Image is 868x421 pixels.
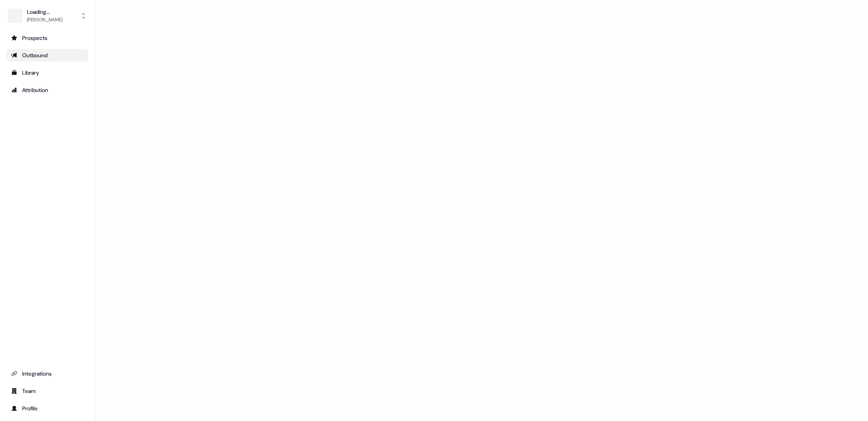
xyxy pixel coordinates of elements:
div: Library [11,69,83,77]
div: Loading... [27,8,62,16]
div: [PERSON_NAME] [27,16,62,24]
div: Integrations [11,370,83,378]
div: Attribution [11,86,83,94]
div: Team [11,387,83,395]
a: Go to templates [6,66,88,79]
a: Go to attribution [6,84,88,96]
div: Outbound [11,51,83,59]
div: Prospects [11,34,83,42]
a: Go to profile [6,402,88,415]
a: Go to integrations [6,367,88,380]
a: Go to team [6,385,88,397]
a: Go to outbound experience [6,49,88,62]
div: Profile [11,404,83,412]
a: Go to prospects [6,32,88,44]
button: Loading...[PERSON_NAME] [6,6,88,25]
